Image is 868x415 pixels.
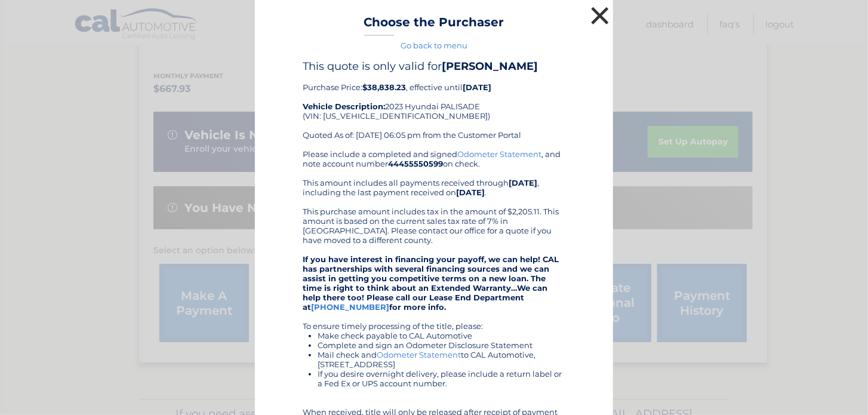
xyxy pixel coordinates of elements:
[442,60,538,73] b: [PERSON_NAME]
[303,102,385,111] strong: Vehicle Description:
[509,178,537,187] b: [DATE]
[303,60,565,149] div: Purchase Price: , effective until 2023 Hyundai PALISADE (VIN: [US_VEHICLE_IDENTIFICATION_NUMBER])...
[318,331,565,340] li: Make check payable to CAL Automotive
[457,149,541,159] a: Odometer Statement
[463,82,491,92] b: [DATE]
[303,60,565,73] h4: This quote is only valid for
[401,41,467,50] a: Go back to menu
[388,159,443,168] b: 44455550599
[303,254,559,312] strong: If you have interest in financing your payoff, we can help! CAL has partnerships with several fin...
[377,350,461,359] a: Odometer Statement
[588,4,612,27] button: ×
[456,187,485,197] b: [DATE]
[362,82,406,92] b: $38,838.23
[318,369,565,388] li: If you desire overnight delivery, please include a return label or a Fed Ex or UPS account number.
[318,340,565,350] li: Complete and sign an Odometer Disclosure Statement
[364,15,504,36] h3: Choose the Purchaser
[318,350,565,369] li: Mail check and to CAL Automotive, [STREET_ADDRESS]
[311,302,389,312] a: [PHONE_NUMBER]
